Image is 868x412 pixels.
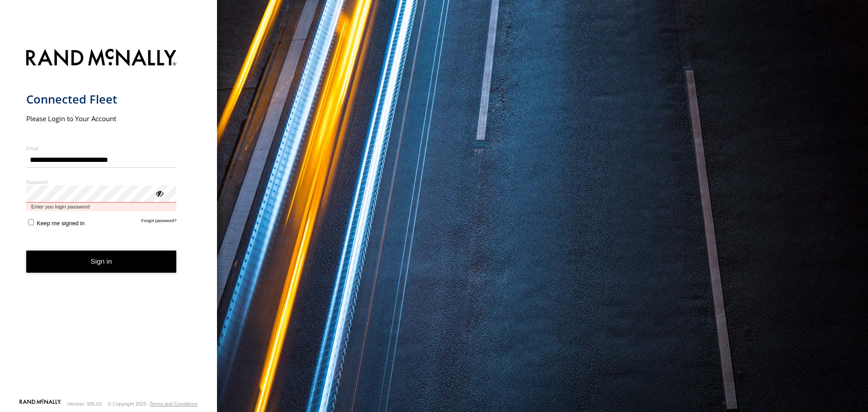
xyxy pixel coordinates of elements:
div: Version: 305.03 [67,401,102,407]
button: Sign in [26,251,177,273]
a: Terms and Conditions [150,401,198,407]
div: ViewPassword [155,189,164,198]
label: Password [26,179,177,185]
img: Rand McNally [26,47,177,70]
h1: Connected Fleet [26,92,177,107]
a: Visit our Website [19,399,61,408]
input: Keep me signed in [28,219,34,225]
label: Email [26,145,177,152]
h2: Please Login to Your Account [26,114,177,123]
a: Forgot password? [142,218,177,227]
form: main [26,43,191,398]
div: © Copyright 2025 - [108,401,198,407]
span: Enter you login password [26,203,177,211]
span: Keep me signed in [37,220,85,227]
